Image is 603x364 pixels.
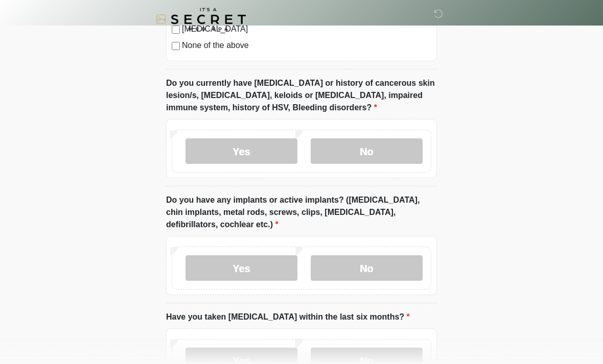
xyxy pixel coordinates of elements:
[172,42,180,50] input: None of the above
[166,311,410,323] label: Have you taken [MEDICAL_DATA] within the last six months?
[185,255,297,281] label: Yes
[311,255,423,281] label: No
[185,138,297,164] label: Yes
[311,138,423,164] label: No
[182,39,431,52] label: None of the above
[156,8,246,31] img: It's A Secret Med Spa Logo
[166,194,437,231] label: Do you have any implants or active implants? ([MEDICAL_DATA], chin implants, metal rods, screws, ...
[166,77,437,114] label: Do you currently have [MEDICAL_DATA] or history of cancerous skin lesion/s, [MEDICAL_DATA], keloi...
